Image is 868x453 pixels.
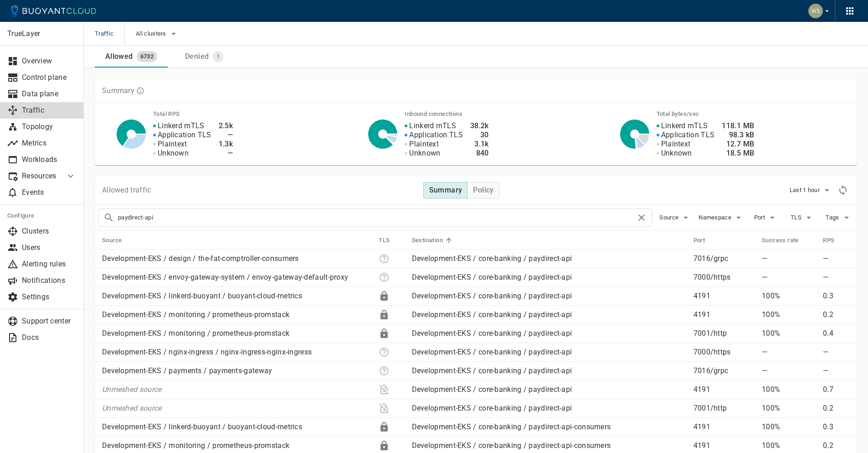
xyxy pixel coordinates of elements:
a: Denied1 [168,46,241,68]
a: Development-EKS / core-banking / paydirect-api [412,385,572,394]
button: Last 1 hour [790,183,832,197]
p: Plaintext [409,140,439,149]
span: Traffic [95,22,124,46]
a: Development-EKS / core-banking / paydirect-api-consumers [412,422,611,431]
a: Development-EKS / core-banking / paydirect-api [412,366,572,375]
p: — [823,273,850,282]
span: Destination [412,236,455,245]
a: Allowed6732 [95,46,168,68]
svg: TLS data is compiled from traffic seen by Linkerd proxies. RPS and TCP bytes reflect both inbound... [136,87,144,95]
p: 0.2 [823,404,850,413]
p: 7001 / http [693,404,755,413]
h5: Configure [7,212,76,219]
p: 4191 [693,422,755,432]
p: 7016 / grpc [693,366,755,375]
p: Application TLS [661,130,715,140]
p: — [762,273,816,282]
button: Summary [423,182,468,198]
p: 7000 / https [693,348,755,357]
p: Linkerd mTLS [661,121,708,130]
p: Traffic [22,106,76,115]
h5: Source [102,237,122,244]
p: Unknown [661,149,692,158]
input: Search [118,211,636,224]
h4: 38.2k [470,121,489,130]
div: Plaintext [379,384,390,395]
span: 6732 [137,53,158,60]
h4: 18.5 MB [722,149,754,158]
span: All clusters [136,30,168,37]
p: 7001 / http [693,329,755,338]
h4: 2.5k [219,121,233,130]
h5: RPS [823,237,834,244]
p: Data plane [22,89,76,99]
h5: Destination [412,237,443,244]
button: Port [751,211,781,224]
a: Development-EKS / core-banking / paydirect-api [412,292,572,300]
p: TrueLayer [7,29,76,38]
h4: 118.1 MB [722,121,754,130]
p: 100% [762,404,816,413]
button: All clusters [136,27,179,41]
p: 4191 [693,310,755,319]
p: 0.4 [823,329,850,338]
p: Metrics [22,139,76,148]
p: Settings [22,292,76,302]
h4: 3.1k [470,140,489,149]
p: 100% [762,329,816,338]
h4: Summary [429,186,462,195]
p: Events [22,188,76,197]
button: Namespace [699,211,744,224]
a: Development-EKS / core-banking / paydirect-api [412,310,572,319]
h4: — [219,149,233,158]
div: Plaintext [379,403,390,414]
p: 0.3 [823,292,850,301]
p: — [762,366,816,375]
p: 100% [762,310,816,319]
a: Development-EKS / monitoring / prometheus-promstack [102,441,289,450]
button: Tags [824,211,853,224]
p: 4191 [693,441,755,450]
p: Unmeshed source [102,404,371,413]
p: Notifications [22,276,76,285]
a: Development-EKS / design / the-fat-comptroller-consumers [102,254,299,263]
p: — [823,366,850,375]
p: Application TLS [409,130,463,140]
span: Tags [826,214,841,221]
p: 0.3 [823,422,850,432]
button: TLS [788,211,817,224]
p: Linkerd mTLS [409,121,456,130]
p: Clusters [22,227,76,236]
img: Weichung Shaw [808,4,823,18]
span: RPS [823,236,846,245]
a: Development-EKS / core-banking / paydirect-api [412,254,572,263]
p: Workloads [22,155,76,164]
span: TLS [379,236,401,245]
p: Overview [22,57,76,66]
p: Plaintext [661,140,691,149]
a: Development-EKS / core-banking / paydirect-api [412,404,572,412]
h4: 840 [470,149,489,158]
span: Namespace [699,214,733,221]
span: Port [693,236,717,245]
p: Users [22,243,76,252]
a: Development-EKS / core-banking / paydirect-api [412,273,572,281]
span: Port [754,214,767,221]
a: Development-EKS / linkerd-buoyant / buoyant-cloud-metrics [102,292,302,300]
p: Resources [22,172,58,181]
span: Last 1 hour [790,187,822,194]
span: Source [659,214,680,221]
p: 100% [762,422,816,432]
p: 0.2 [823,310,850,319]
a: Development-EKS / envoy-gateway-system / envoy-gateway-default-proxy [102,273,348,281]
p: 0.7 [823,385,850,394]
p: Support center [22,317,76,326]
div: Unknown [379,347,390,358]
a: Development-EKS / nginx-ingress / nginx-ingress-nginx-ingress [102,348,312,356]
p: 4191 [693,385,755,394]
h4: Policy [473,186,493,195]
div: Unknown [379,272,390,283]
h4: 12.7 MB [722,140,754,149]
p: Control plane [22,73,76,82]
a: Development-EKS / payments / payments-gateway [102,366,272,375]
